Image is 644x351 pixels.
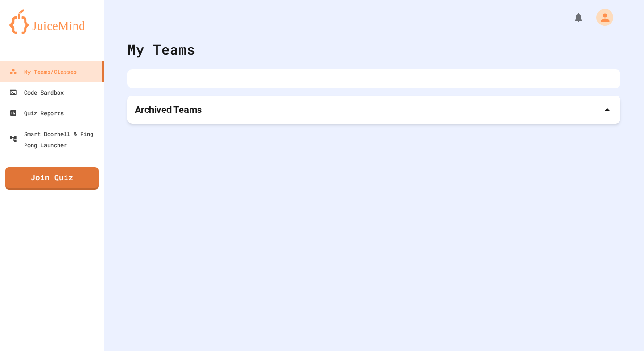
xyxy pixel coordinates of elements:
[9,128,100,151] div: Smart Doorbell & Ping Pong Launcher
[127,39,195,60] div: My Teams
[5,167,99,190] a: Join Quiz
[9,107,64,119] div: Quiz Reports
[604,313,635,342] iframe: chat widget
[9,9,94,34] img: logo-orange.svg
[566,272,635,312] iframe: chat widget
[135,103,202,116] p: Archived Teams
[555,9,586,25] div: My Notifications
[9,87,64,98] div: Code Sandbox
[9,66,77,77] div: My Teams/Classes
[586,7,616,28] div: My Account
